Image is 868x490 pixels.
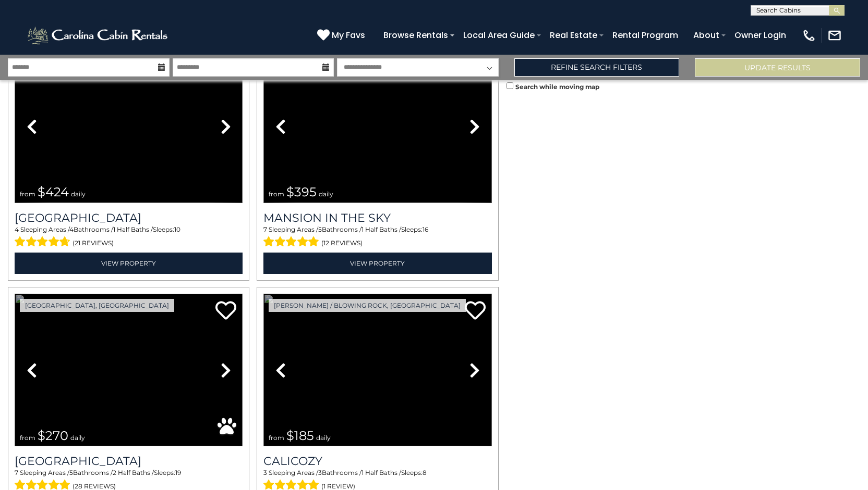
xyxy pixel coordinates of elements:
h3: Majestic Mountain Haus [15,454,243,468]
a: View Property [15,253,243,274]
span: 3 [263,469,267,476]
span: (21 reviews) [73,236,114,250]
img: phone-regular-white.png [802,28,816,43]
span: $270 [38,428,68,443]
span: 7 [15,469,18,476]
input: Search while moving map [507,82,513,89]
span: daily [319,190,333,198]
span: daily [316,434,331,442]
h3: Mountain Heart Lodge [15,211,243,225]
small: Search while moving map [515,83,599,91]
a: My Favs [317,29,368,42]
span: 5 [69,469,73,476]
a: Calicozy [263,454,491,468]
a: About [688,26,725,44]
span: $395 [286,184,317,199]
a: [PERSON_NAME] / Blowing Rock, [GEOGRAPHIC_DATA] [269,299,466,312]
span: 3 [318,469,322,476]
span: from [269,190,284,198]
span: My Favs [332,29,365,42]
div: Sleeping Areas / Bathrooms / Sleeps: [15,225,243,250]
a: Mansion In The Sky [263,211,491,225]
span: 7 [263,225,267,233]
span: 4 [69,225,74,233]
img: dummy-image.jpg [263,51,491,203]
span: 4 [15,225,19,233]
span: 1 Half Baths / [361,469,401,476]
img: mail-regular-white.png [827,28,842,43]
a: Owner Login [729,26,791,44]
span: 16 [423,225,428,233]
a: Add to favorites [465,300,486,322]
img: dummy-image.jpg [263,294,491,446]
span: 1 Half Baths / [361,225,401,233]
a: Refine Search Filters [514,58,680,77]
span: $424 [38,184,69,199]
span: 19 [175,469,181,476]
span: $185 [286,428,314,443]
a: Rental Program [607,26,683,44]
span: 2 Half Baths / [113,469,154,476]
span: from [20,434,35,442]
img: dummy-image.jpg [15,51,243,203]
span: 1 Half Baths / [113,225,153,233]
span: 5 [318,225,322,233]
span: 10 [174,225,180,233]
img: dummy-image.jpg [15,294,243,446]
span: from [269,434,284,442]
a: Real Estate [545,26,602,44]
span: (12 reviews) [321,236,363,250]
div: Sleeping Areas / Bathrooms / Sleeps: [263,225,491,250]
img: White-1-2.png [26,25,171,46]
a: [GEOGRAPHIC_DATA], [GEOGRAPHIC_DATA] [20,299,174,312]
span: from [20,190,35,198]
span: 8 [423,469,427,476]
span: daily [70,434,85,442]
a: Local Area Guide [458,26,540,44]
a: View Property [263,253,491,274]
a: Add to favorites [215,300,236,322]
a: [GEOGRAPHIC_DATA] [15,211,243,225]
span: daily [71,190,86,198]
button: Update Results [695,58,860,77]
a: Browse Rentals [378,26,453,44]
a: [GEOGRAPHIC_DATA] [15,454,243,468]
